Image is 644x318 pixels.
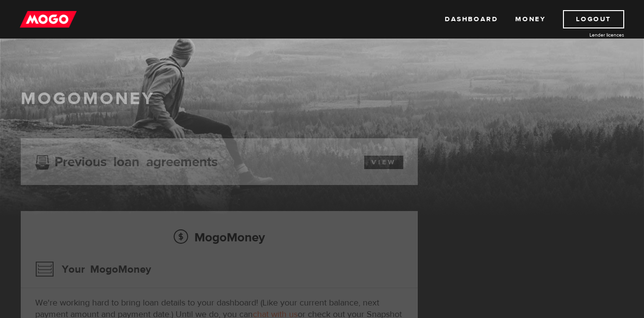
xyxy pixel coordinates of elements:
[515,10,546,28] a: Money
[364,156,403,169] a: View
[35,257,151,282] h3: Your MogoMoney
[35,154,218,167] h3: Previous loan agreements
[20,10,77,28] img: mogo_logo-11ee424be714fa7cbb0f0f49df9e16ec.png
[552,31,624,39] a: Lender licences
[445,10,498,28] a: Dashboard
[21,89,624,109] h1: MogoMoney
[563,10,624,28] a: Logout
[35,227,403,247] h2: MogoMoney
